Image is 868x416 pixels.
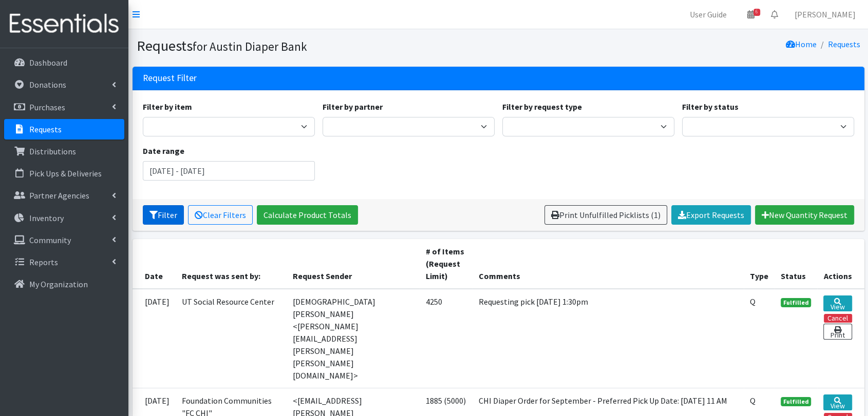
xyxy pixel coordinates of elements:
button: Cancel [824,314,852,323]
td: 4250 [420,289,473,388]
p: Dashboard [29,57,67,68]
a: Donations [4,74,124,95]
th: Status [775,239,818,289]
a: Community [4,230,124,250]
a: Print Unfulfilled Picklists (1) [544,205,667,225]
input: January 1, 2011 - December 31, 2011 [143,161,315,181]
p: Reports [29,257,58,267]
th: Type [744,239,775,289]
a: Purchases [4,97,124,117]
label: Filter by status [682,101,739,113]
th: Date [133,239,176,289]
a: New Quantity Request [755,205,854,225]
abbr: Quantity [750,395,756,406]
a: View [823,295,852,311]
h1: Requests [137,37,495,55]
p: Requests [29,124,62,134]
p: My Organization [29,279,88,289]
th: Comments [473,239,744,289]
label: Filter by partner [323,101,383,113]
small: for Austin Diaper Bank [193,39,307,54]
a: [PERSON_NAME] [786,4,864,25]
p: Distributions [29,146,76,156]
img: HumanEssentials [4,7,124,41]
h3: Request Filter [143,73,197,84]
p: Partner Agencies [29,190,89,201]
a: Clear Filters [188,205,253,225]
th: Request Sender [287,239,420,289]
label: Filter by request type [502,101,582,113]
span: 6 [753,9,760,16]
p: Purchases [29,102,65,112]
span: Fulfilled [781,397,812,406]
p: Pick Ups & Deliveries [29,168,102,179]
th: # of Items (Request Limit) [420,239,473,289]
td: [DEMOGRAPHIC_DATA][PERSON_NAME] <[PERSON_NAME][EMAIL_ADDRESS][PERSON_NAME][PERSON_NAME][DOMAIN_NA... [287,289,420,388]
th: Actions [817,239,864,289]
a: Export Requests [671,205,751,225]
th: Request was sent by: [176,239,287,289]
a: User Guide [682,4,735,25]
td: UT Social Resource Center [176,289,287,388]
a: Partner Agencies [4,185,124,206]
p: Inventory [29,213,64,223]
span: Fulfilled [781,298,812,307]
a: Pick Ups & Deliveries [4,163,124,184]
a: Calculate Product Totals [257,205,358,225]
a: Requests [828,39,860,49]
a: Reports [4,252,124,272]
a: Print [823,324,852,340]
button: Filter [143,205,184,225]
a: Inventory [4,208,124,228]
p: Community [29,235,71,245]
a: Requests [4,119,124,140]
abbr: Quantity [750,296,756,307]
a: Home [786,39,817,49]
p: Donations [29,80,66,90]
a: View [823,394,852,410]
label: Date range [143,145,184,157]
a: 6 [739,4,763,25]
label: Filter by item [143,101,192,113]
td: Requesting pick [DATE] 1:30pm [473,289,744,388]
a: Distributions [4,141,124,162]
td: [DATE] [133,289,176,388]
a: Dashboard [4,52,124,73]
a: My Organization [4,274,124,294]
